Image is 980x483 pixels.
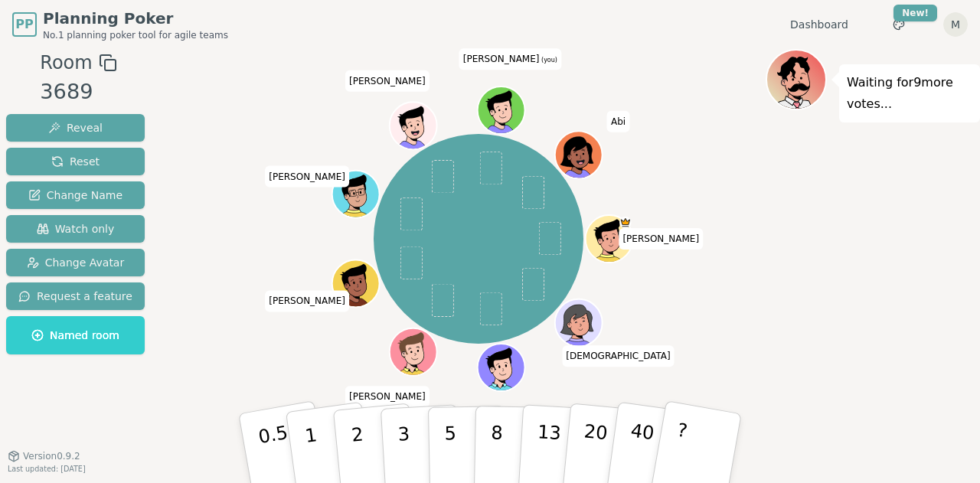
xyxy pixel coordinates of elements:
span: Watch only [37,221,115,237]
span: Click to change your name [607,111,629,132]
span: Click to change your name [562,345,674,367]
span: Alan is the host [619,217,631,228]
span: Reset [51,154,100,169]
span: Click to change your name [265,165,349,187]
span: Click to change your name [345,70,430,91]
div: 3689 [40,77,116,108]
span: Request a feature [18,289,132,304]
span: PP [15,15,33,34]
button: Reveal [6,114,145,142]
span: Named room [31,328,119,343]
span: Version 0.9.2 [23,450,80,462]
span: No.1 planning poker tool for agile teams [43,29,228,41]
button: Named room [6,316,145,354]
button: Click to change your avatar [479,88,524,132]
span: (you) [539,57,557,64]
button: Watch only [6,215,145,243]
span: Change Avatar [27,255,125,270]
a: Dashboard [790,17,848,32]
button: Request a feature [6,282,145,310]
button: Change Name [6,181,145,209]
span: Change Name [28,188,122,203]
button: M [943,12,968,37]
button: Version0.9.2 [8,450,80,462]
p: Waiting for 9 more votes... [847,72,972,115]
span: Click to change your name [619,228,703,250]
a: PPPlanning PokerNo.1 planning poker tool for agile teams [12,8,228,41]
span: Click to change your name [459,48,561,70]
button: Reset [6,148,145,175]
button: New! [885,11,913,38]
span: Click to change your name [265,290,349,312]
span: Reveal [48,120,103,135]
span: Click to change your name [345,386,430,407]
span: Room [40,49,92,77]
button: Change Avatar [6,249,145,276]
div: New! [893,5,937,21]
span: Planning Poker [43,8,228,29]
span: Last updated: [DATE] [8,465,86,473]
